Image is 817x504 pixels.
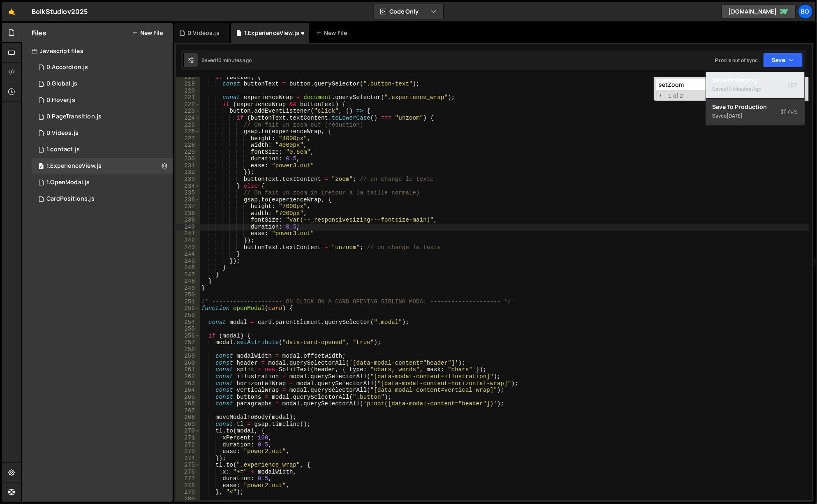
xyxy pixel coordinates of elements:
div: 239 [176,217,200,224]
div: 259 [176,353,200,360]
div: 1.OpenModal.js [46,179,90,186]
div: 0.Hover.js [46,97,75,104]
div: 242 [176,237,200,244]
div: 228 [176,142,200,149]
input: Search for [656,79,759,91]
div: 260 [176,360,200,367]
div: 274 [176,455,200,462]
div: 258 [176,346,200,353]
div: 255 [176,326,200,333]
div: 257 [176,339,200,346]
div: 272 [176,442,200,449]
div: Bo [798,4,813,19]
div: 10 minutes ago [216,57,252,64]
div: 265 [176,394,200,401]
div: 1.ExperienceView.js [46,162,102,170]
div: 16911/46603.js [32,174,173,191]
div: 235 [176,190,200,197]
div: 220 [176,88,200,95]
div: 225 [176,122,200,129]
div: 233 [176,176,200,183]
div: 1.contact.js [46,146,80,153]
div: 237 [176,203,200,210]
div: 264 [176,387,200,394]
div: 16911/46558.js [32,92,173,109]
div: 280 [176,496,200,503]
div: 267 [176,407,200,414]
button: Code Only [374,4,443,19]
div: Prod is out of sync [715,57,758,64]
div: [DATE] [727,112,743,119]
div: Saved [201,57,252,64]
div: Save to Staging [713,76,798,84]
div: 224 [176,115,200,122]
div: 276 [176,469,200,476]
div: 0.Videos.js [187,29,220,37]
div: 223 [176,108,200,115]
div: 250 [176,291,200,298]
div: 16911/46299.js [32,76,173,92]
div: 229 [176,149,200,156]
div: 247 [176,271,200,278]
a: 🤙 [2,2,22,21]
div: 241 [176,230,200,237]
div: Saved [713,84,798,94]
span: S [788,81,798,89]
div: 238 [176,210,200,217]
div: 0.Global.js [46,80,77,88]
div: 0.PageTransition.js [46,113,102,120]
span: 1 of 2 [665,92,687,99]
div: 262 [176,373,200,380]
div: 226 [176,128,200,135]
div: 248 [176,278,200,285]
div: 278 [176,482,200,489]
div: 221 [176,94,200,101]
div: New File [316,29,350,37]
div: 16911/46421.js [32,141,173,158]
div: 266 [176,400,200,407]
div: 231 [176,162,200,169]
div: 244 [176,251,200,258]
div: 219 [176,81,200,88]
div: 232 [176,169,200,176]
button: New File [132,30,163,36]
div: 245 [176,258,200,265]
div: 253 [176,312,200,319]
div: 270 [176,428,200,435]
div: 261 [176,366,200,373]
div: 254 [176,319,200,326]
span: 2 [39,164,44,170]
div: 249 [176,285,200,292]
div: CardPositions.js [46,195,95,203]
div: Saved [713,111,798,121]
div: 10 minutes ago [727,86,761,92]
button: Save [763,53,803,67]
div: 275 [176,462,200,469]
div: 0.Accordion.js [46,64,88,71]
div: 227 [176,135,200,142]
h2: Files [32,28,46,37]
button: Save to ProductionS Saved[DATE] [706,99,805,125]
div: BolkStudiov2025 [32,7,88,16]
a: [DOMAIN_NAME] [722,4,796,19]
div: 218 [176,74,200,81]
div: Save to Production [713,103,798,111]
div: 277 [176,475,200,482]
div: 0.Videos.js [46,129,79,137]
div: 279 [176,489,200,496]
div: 273 [176,448,200,455]
div: 268 [176,414,200,421]
span: S [781,108,798,116]
div: 230 [176,155,200,162]
div: 256 [176,333,200,340]
div: 16911/46396.js [32,59,173,76]
div: 246 [176,264,200,271]
div: 16911/46335.js [32,158,173,174]
div: 263 [176,380,200,387]
button: Save to StagingS Saved10 minutes ago [706,72,805,99]
div: 222 [176,101,200,108]
div: 251 [176,298,200,305]
span: Toggle Replace mode [657,92,665,99]
div: 16911/46522.js [32,109,173,125]
div: 1.ExperienceView.js [244,29,299,37]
